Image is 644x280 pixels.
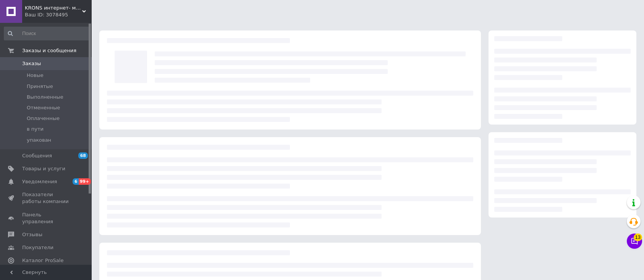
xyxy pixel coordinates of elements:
input: Поиск [4,27,90,40]
span: Новые [27,72,44,79]
span: в пути [27,126,44,133]
span: Оплаченные [27,115,60,122]
span: Заказы [22,60,41,67]
span: Показатели работы компании [22,191,71,205]
span: Принятые [27,83,53,90]
span: Заказы и сообщения [22,47,76,54]
span: Отзывы [22,231,42,238]
span: Уведомления [22,178,57,185]
div: Ваш ID: 3078495 [25,11,92,18]
span: Панель управления [22,211,71,225]
span: 13 [634,234,642,241]
span: Каталог ProSale [22,257,63,264]
span: Выполненные [27,94,63,101]
span: Товары и услуги [22,165,65,172]
span: 6 [73,178,79,185]
span: 68 [78,152,88,159]
span: Отмененные [27,104,60,111]
span: Сообщения [22,152,52,159]
span: Покупатели [22,244,53,251]
span: KRONS интернет- магазин [25,5,82,11]
span: упакован [27,137,51,144]
span: 99+ [79,178,91,185]
button: Чат с покупателем13 [627,234,642,249]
